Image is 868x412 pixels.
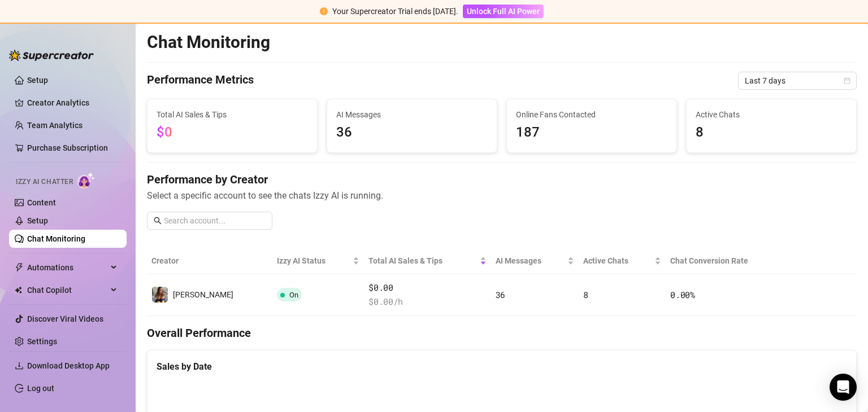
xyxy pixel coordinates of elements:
button: Unlock Full AI Power [463,5,544,18]
span: $0 [157,124,172,140]
span: $ 0.00 /h [368,295,486,309]
h4: Performance by Creator [147,172,857,187]
span: Total AI Sales & Tips [368,255,477,267]
span: Izzy AI Status [277,255,350,267]
span: AI Messages [496,255,566,267]
span: 36 [496,289,505,300]
span: search [154,217,162,225]
span: Chat Copilot [27,281,107,299]
div: Open Intercom Messenger [830,374,857,401]
span: calendar [844,77,850,84]
span: 8 [696,122,847,143]
span: thunderbolt [15,263,24,272]
img: AI Chatter [77,172,95,189]
span: Select a specific account to see the chats Izzy AI is running. [147,189,857,203]
img: Andy [152,287,168,303]
span: Unlock Full AI Power [467,7,540,16]
img: logo-BBDzfeDw.svg [9,50,94,61]
img: Chat Copilot [15,286,22,294]
a: Content [27,198,56,207]
a: Unlock Full AI Power [463,7,544,16]
th: Chat Conversion Rate [666,248,785,274]
th: Creator [147,248,272,274]
th: Active Chats [579,248,666,274]
span: Online Fans Contacted [516,108,667,121]
h4: Performance Metrics [147,72,254,90]
span: 36 [336,122,488,143]
span: download [15,361,24,370]
span: [PERSON_NAME] [173,290,233,299]
h4: Overall Performance [147,325,857,341]
span: Last 7 days [745,72,850,89]
span: $0.00 [368,281,486,295]
span: On [289,291,298,299]
a: Chat Monitoring [27,234,85,243]
span: exclamation-circle [320,7,328,15]
a: Discover Viral Videos [27,314,103,323]
div: Sales by Date [157,360,847,374]
a: Log out [27,384,54,393]
a: Settings [27,337,57,346]
span: Active Chats [696,108,847,121]
span: Your Supercreator Trial ends [DATE]. [332,7,458,16]
span: Automations [27,258,107,277]
span: AI Messages [336,108,488,121]
th: Izzy AI Status [272,248,364,274]
input: Search account... [164,214,266,227]
th: AI Messages [491,248,579,274]
a: Team Analytics [27,121,83,130]
span: 187 [516,122,667,143]
span: 8 [583,289,588,300]
span: Izzy AI Chatter [16,177,73,187]
th: Total AI Sales & Tips [364,248,491,274]
span: 0.00 % [670,289,695,300]
a: Creator Analytics [27,94,118,112]
span: Download Desktop App [27,361,110,370]
a: Purchase Subscription [27,139,118,157]
a: Setup [27,76,48,85]
a: Setup [27,216,48,225]
span: Active Chats [583,255,652,267]
h2: Chat Monitoring [147,32,270,53]
span: Total AI Sales & Tips [157,108,308,121]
